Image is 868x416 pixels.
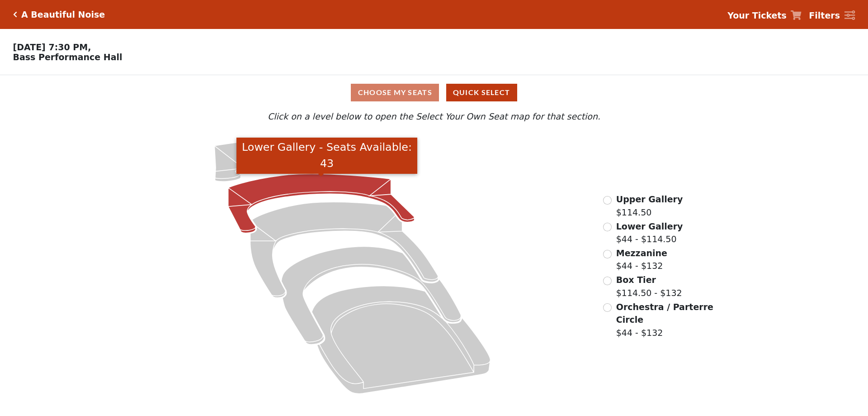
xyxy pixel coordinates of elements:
label: $114.50 - $132 [616,273,682,299]
a: Filters [809,9,855,22]
a: Your Tickets [727,9,802,22]
label: $44 - $132 [616,247,667,273]
span: Box Tier [616,275,656,285]
p: Click on a level below to open the Select Your Own Seat map for that section. [115,110,753,123]
strong: Your Tickets [727,10,787,20]
strong: Filters [809,10,840,20]
span: Lower Gallery [616,221,683,231]
span: Upper Gallery [616,194,683,204]
label: $44 - $132 [616,301,715,339]
h5: A Beautiful Noise [21,10,105,20]
label: $44 - $114.50 [616,220,683,246]
button: Quick Select [446,84,517,101]
a: Click here to go back to filters [13,11,17,18]
label: $114.50 [616,193,683,219]
span: Orchestra / Parterre Circle [616,302,713,325]
path: Orchestra / Parterre Circle - Seats Available: 14 [312,286,491,394]
path: Lower Gallery - Seats Available: 43 [228,174,415,233]
span: Mezzanine [616,248,667,258]
div: Lower Gallery - Seats Available: 43 [236,138,417,174]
